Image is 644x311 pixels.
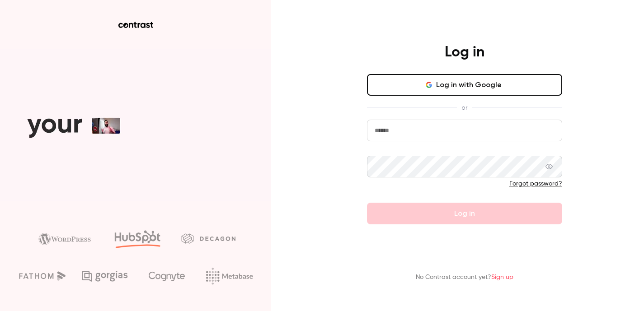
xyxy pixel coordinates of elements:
a: Forgot password? [509,181,562,187]
a: Sign up [491,274,513,280]
span: or [457,103,472,112]
h4: Log in [445,43,484,61]
button: Log in with Google [367,74,562,96]
img: decagon [181,233,235,243]
p: No Contrast account yet? [416,273,513,282]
